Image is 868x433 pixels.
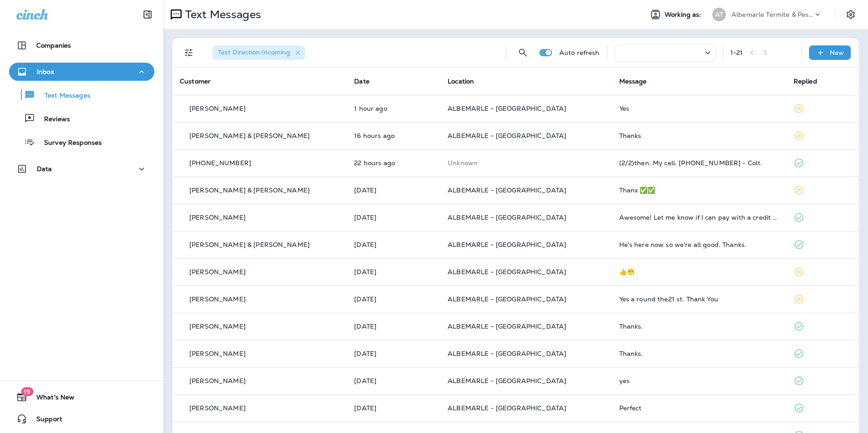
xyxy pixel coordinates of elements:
[354,295,433,303] p: Sep 12, 2025 11:46 AM
[37,165,52,172] p: Data
[35,92,90,100] p: Text Messages
[180,44,198,62] button: Filters
[189,159,251,167] p: [PHONE_NUMBER]
[21,387,33,396] span: 19
[9,388,154,406] button: 19What's New
[448,77,474,85] span: Location
[448,241,566,249] span: ALBEMARLE - [GEOGRAPHIC_DATA]
[619,268,779,276] div: 👍😁
[794,77,817,85] span: Replied
[354,377,433,384] p: Sep 12, 2025 09:36 AM
[448,349,566,358] span: ALBEMARLE - [GEOGRAPHIC_DATA]
[212,45,305,60] div: Text Direction:Incoming
[9,63,154,81] button: Inbox
[619,132,779,139] div: Thanks
[619,350,779,357] div: Thanks.
[36,42,71,49] p: Companies
[448,295,566,303] span: ALBEMARLE - [GEOGRAPHIC_DATA]
[354,404,433,412] p: Sep 12, 2025 08:37 AM
[712,8,726,21] div: AT
[354,268,433,276] p: Sep 12, 2025 12:08 PM
[189,350,246,357] p: [PERSON_NAME]
[619,241,779,248] div: He's here now so we're all good. Thanks.
[27,415,62,426] span: Support
[189,132,310,139] p: [PERSON_NAME] & [PERSON_NAME]
[448,213,566,221] span: ALBEMARLE - [GEOGRAPHIC_DATA]
[354,132,433,139] p: Sep 17, 2025 04:58 PM
[514,44,532,62] button: Search Messages
[27,394,74,404] span: What's New
[354,159,433,167] p: Sep 17, 2025 11:34 AM
[189,105,246,112] p: [PERSON_NAME]
[619,323,779,330] div: Thanks.
[218,48,290,56] span: Text Direction : Incoming
[619,187,779,194] div: Thanx ✅✅
[189,323,246,330] p: [PERSON_NAME]
[448,104,566,113] span: ALBEMARLE - [GEOGRAPHIC_DATA]
[619,404,779,412] div: Perfect
[730,49,743,56] div: 1 - 21
[448,322,566,330] span: ALBEMARLE - [GEOGRAPHIC_DATA]
[182,8,261,21] p: Text Messages
[619,159,779,167] div: (2/2)then. My cell. 717-856-5507 - Colt.
[448,268,566,276] span: ALBEMARLE - [GEOGRAPHIC_DATA]
[843,6,859,23] button: Settings
[448,159,604,167] p: This customer does not have a last location and the phone number they messaged is not assigned to...
[189,214,246,221] p: [PERSON_NAME]
[354,241,433,248] p: Sep 15, 2025 08:55 AM
[9,85,154,104] button: Text Messages
[189,295,246,303] p: [PERSON_NAME]
[619,105,779,112] div: Yes
[354,187,433,194] p: Sep 16, 2025 03:55 PM
[9,36,154,54] button: Companies
[619,77,647,85] span: Message
[665,11,703,19] span: Working as:
[619,295,779,303] div: Yes a round the21 st. Thank You
[37,68,54,75] p: Inbox
[448,186,566,194] span: ALBEMARLE - [GEOGRAPHIC_DATA]
[448,377,566,385] span: ALBEMARLE - [GEOGRAPHIC_DATA]
[354,350,433,357] p: Sep 12, 2025 10:00 AM
[559,49,600,56] p: Auto refresh
[354,77,370,85] span: Date
[189,377,246,384] p: [PERSON_NAME]
[448,132,566,140] span: ALBEMARLE - [GEOGRAPHIC_DATA]
[189,187,310,194] p: [PERSON_NAME] & [PERSON_NAME]
[830,49,844,56] p: New
[354,105,433,112] p: Sep 18, 2025 08:08 AM
[189,241,310,248] p: [PERSON_NAME] & [PERSON_NAME]
[35,115,70,124] p: Reviews
[9,160,154,178] button: Data
[135,5,160,24] button: Collapse Sidebar
[189,404,246,412] p: [PERSON_NAME]
[354,323,433,330] p: Sep 12, 2025 10:48 AM
[619,214,779,221] div: Awesome! Let me know if I can pay with a credit card over the phone or if you would rather invoic...
[448,404,566,412] span: ALBEMARLE - [GEOGRAPHIC_DATA]
[189,268,246,276] p: [PERSON_NAME]
[9,133,154,152] button: Survey Responses
[619,377,779,384] div: yes
[35,139,102,148] p: Survey Responses
[9,410,154,428] button: Support
[731,11,813,18] p: Albemarle Termite & Pest Control
[354,214,433,221] p: Sep 15, 2025 09:02 AM
[9,109,154,128] button: Reviews
[180,77,211,85] span: Customer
